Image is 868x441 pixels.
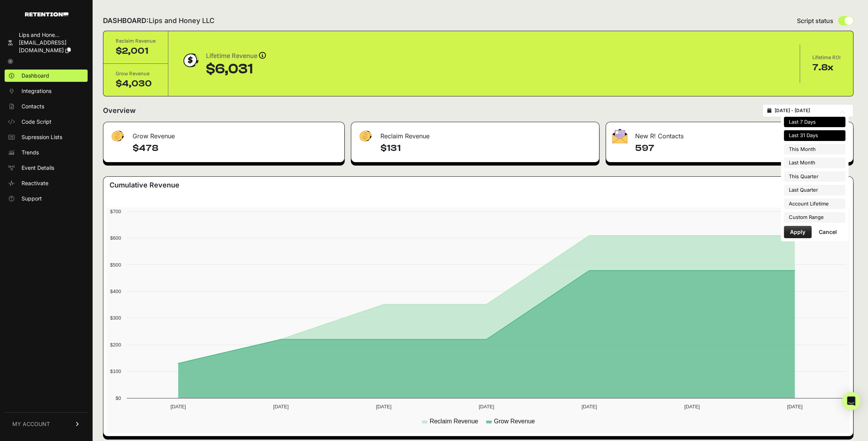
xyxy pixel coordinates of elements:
div: 7.8x [812,61,841,74]
text: [DATE] [273,404,289,409]
span: Code Script [22,118,51,126]
img: fa-dollar-13500eef13a19c4ab2b9ed9ad552e47b0d9fc28b02b83b90ba0e00f96d6372e9.png [110,129,125,144]
a: Reactivate [5,177,88,189]
li: Last 7 Days [784,117,845,128]
span: [EMAIL_ADDRESS][DOMAIN_NAME] [19,39,66,53]
text: Grow Revenue [494,418,535,424]
text: [DATE] [376,404,391,409]
img: fa-envelope-19ae18322b30453b285274b1b8af3d052b27d846a4fbe8435d1a52b978f639a2.png [612,129,627,143]
div: Grow Revenue [116,70,156,78]
a: Contacts [5,100,88,113]
div: $4,030 [116,78,156,90]
div: Reclaim Revenue [116,37,156,45]
h3: Cumulative Revenue [110,180,179,191]
h4: 597 [635,142,847,154]
h4: $131 [380,142,593,154]
text: $200 [110,342,121,348]
img: fa-dollar-13500eef13a19c4ab2b9ed9ad552e47b0d9fc28b02b83b90ba0e00f96d6372e9.png [357,129,373,144]
text: $400 [110,288,121,294]
li: Last Month [784,157,845,168]
a: Support [5,192,88,205]
button: Cancel [813,226,843,238]
text: [DATE] [171,404,186,409]
li: This Month [784,144,845,155]
text: [DATE] [684,404,700,409]
img: Retention.com [25,12,68,17]
span: MY ACCOUNT [12,420,50,428]
div: Grow Revenue [103,122,344,145]
li: Account Lifetime [784,199,845,209]
span: Reactivate [22,179,48,187]
h2: Overview [103,105,136,116]
a: Supression Lists [5,131,88,143]
div: New R! Contacts [606,122,853,145]
a: MY ACCOUNT [5,412,88,436]
div: Reclaim Revenue [351,122,599,145]
span: Supression Lists [22,133,62,141]
div: Lifetime Revenue [206,51,266,61]
button: Apply [784,226,812,238]
span: Script status [797,16,833,25]
text: $0 [116,395,121,401]
a: Event Details [5,162,88,174]
a: Lips and Hone... [EMAIL_ADDRESS][DOMAIN_NAME] [5,29,88,56]
a: Integrations [5,85,88,97]
div: $6,031 [206,61,266,77]
text: $700 [110,209,121,214]
text: [DATE] [581,404,597,409]
text: $600 [110,235,121,241]
li: Last Quarter [784,185,845,196]
span: Trends [22,149,39,156]
div: Open Intercom Messenger [842,392,860,410]
span: Integrations [22,87,51,95]
text: [DATE] [787,404,802,409]
text: $500 [110,262,121,268]
h4: $478 [133,142,338,154]
span: Support [22,195,42,202]
li: Last 31 Days [784,130,845,141]
li: Custom Range [784,212,845,223]
span: Event Details [22,164,54,172]
div: Lips and Hone... [19,31,85,39]
a: Code Script [5,116,88,128]
span: Contacts [22,103,44,110]
div: Lifetime ROI [812,54,841,61]
span: Lips and Honey LLC [149,17,214,25]
text: [DATE] [479,404,494,409]
img: dollar-coin-05c43ed7efb7bc0c12610022525b4bbbb207c7efeef5aecc26f025e68dcafac9.png [181,51,200,70]
text: $300 [110,315,121,321]
h2: DASHBOARD: [103,15,214,26]
li: This Quarter [784,171,845,182]
div: $2,001 [116,45,156,57]
a: Trends [5,146,88,159]
text: $100 [110,368,121,374]
span: Dashboard [22,72,49,80]
a: Dashboard [5,70,88,82]
text: Reclaim Revenue [430,418,478,424]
